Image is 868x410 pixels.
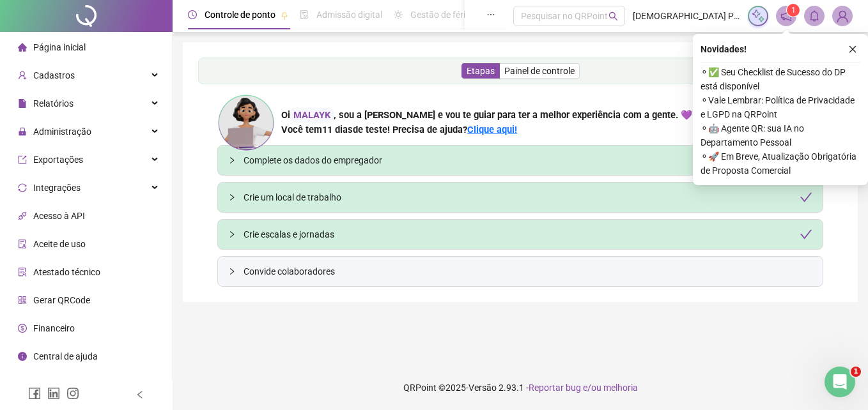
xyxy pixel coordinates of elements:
[18,268,27,277] span: solution
[228,194,236,201] span: collapsed
[353,124,467,135] span: de teste! Precisa de ajuda?
[809,10,820,22] span: bell
[504,66,575,76] span: Painel de controle
[136,390,144,399] span: left
[787,4,800,17] sup: 1
[335,124,353,135] span: dias
[218,183,823,212] div: Crie um local de trabalhocheck
[18,183,27,192] span: sync
[281,108,692,123] div: Oi , sou a [PERSON_NAME] e vou te guiar para ter a melhor experiência com a gente. 💜
[800,228,812,241] span: check
[28,387,41,400] span: facebook
[751,9,765,23] img: sparkle-icon.fc2bf0ac1784a2077858766a79e2daf3.svg
[701,121,860,149] span: ⚬ 🤖 Agente QR: sua IA no Departamento Pessoal
[33,295,90,305] span: Gerar QRCode
[18,352,27,361] span: info-circle
[281,11,288,19] span: pushpin
[18,211,27,220] span: api
[33,351,98,361] span: Central de ajuda
[394,10,403,19] span: sun
[281,124,322,135] span: Você tem
[18,324,27,333] span: dollar
[18,155,27,164] span: export
[300,10,309,19] span: file-done
[467,124,517,135] a: Clique aqui!
[316,10,382,20] span: Admissão digital
[33,267,100,277] span: Atestado técnico
[290,108,334,123] div: MALAYK
[18,71,27,80] span: user-add
[18,239,27,248] span: audit
[608,11,618,21] span: search
[780,10,792,22] span: notification
[825,367,855,397] iframe: Intercom live chat
[851,367,861,377] span: 1
[244,227,812,241] div: Crie escalas e jornadas
[66,387,79,400] span: instagram
[529,383,638,393] span: Reportar bug e/ou melhoria
[848,45,857,54] span: close
[218,146,823,175] div: Complete os dados do empregadorcheck
[205,10,275,20] span: Controle de ponto
[833,6,852,26] img: 92426
[701,93,860,121] span: ⚬ Vale Lembrar: Política de Privacidade e LGPD na QRPoint
[322,124,353,135] span: 11
[800,191,812,204] span: check
[228,231,236,238] span: collapsed
[33,70,75,80] span: Cadastros
[33,323,75,333] span: Financeiro
[218,257,823,286] div: Convide colaboradores
[244,264,812,278] span: Convide colaboradores
[244,190,812,204] div: Crie um local de trabalho
[228,156,236,164] span: collapsed
[47,387,60,400] span: linkedin
[33,239,86,249] span: Aceite de uso
[486,10,495,19] span: ellipsis
[633,9,740,23] span: [DEMOGRAPHIC_DATA] PRATA - DMZ ADMINISTRADORA
[18,296,27,305] span: qrcode
[33,211,85,221] span: Acesso à API
[33,126,91,137] span: Administração
[467,66,495,76] span: Etapas
[701,149,860,178] span: ⚬ 🚀 Em Breve, Atualização Obrigatória de Proposta Comercial
[244,153,812,167] div: Complete os dados do empregador
[228,268,236,275] span: collapsed
[218,220,823,249] div: Crie escalas e jornadascheck
[701,42,747,56] span: Novidades !
[173,365,868,410] footer: QRPoint © 2025 - 2.93.1 -
[18,43,27,52] span: home
[33,183,81,193] span: Integrações
[33,42,86,52] span: Página inicial
[217,94,275,151] img: ana-icon.cad42e3e8b8746aecfa2.png
[410,10,475,20] span: Gestão de férias
[701,65,860,93] span: ⚬ ✅ Seu Checklist de Sucesso do DP está disponível
[469,383,497,393] span: Versão
[18,99,27,108] span: file
[33,98,74,109] span: Relatórios
[33,155,83,165] span: Exportações
[18,127,27,136] span: lock
[791,6,796,15] span: 1
[188,10,197,19] span: clock-circle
